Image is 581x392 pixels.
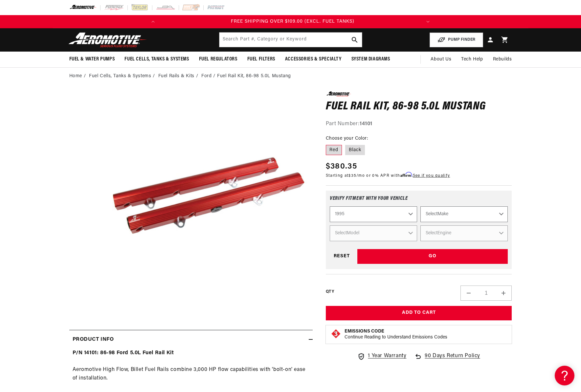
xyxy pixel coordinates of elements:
li: Fuel Rail Kit, 86-98 5.0L Mustang [217,73,291,80]
a: Home [69,73,82,80]
span: FREE SHIPPING OVER $109.00 (EXCL. FUEL TANKS) [231,19,354,24]
span: Tech Help [461,56,483,63]
span: About Us [431,57,451,62]
span: Fuel Cells, Tanks & Systems [124,56,189,63]
legend: Choose your Color: [326,135,369,142]
span: Rebuilds [493,56,512,63]
summary: Accessories & Specialty [280,52,346,67]
span: 90 Days Return Policy [425,352,480,367]
select: Model [330,225,417,241]
summary: Tech Help [456,52,488,67]
select: Engine [420,225,508,241]
span: Fuel Filters [247,56,275,63]
div: Announcement [162,18,423,25]
button: Translation missing: en.sections.announcements.previous_announcement [146,15,160,28]
summary: System Diagrams [346,52,395,67]
h2: Product Info [73,335,114,344]
summary: Rebuilds [488,52,517,67]
h1: Fuel Rail Kit, 86-98 5.0L Mustang [326,102,512,112]
button: Add to Cart [326,306,512,321]
button: PUMP FINDER [430,33,483,47]
summary: Fuel Cells, Tanks & Systems [120,52,194,67]
a: 1 Year Warranty [357,352,406,360]
span: Affirm [400,172,412,177]
button: search button [347,33,362,47]
strong: Emissions Code [345,329,384,334]
p: Starting at /mo or 0% APR with . [326,173,450,179]
slideshow-component: Translation missing: en.sections.announcements.announcement_bar [53,15,528,28]
a: See if you qualify - Learn more about Affirm Financing (opens in modal) [413,174,450,178]
button: Translation missing: en.sections.announcements.next_announcement [421,15,435,28]
li: Fuel Cells, Tanks & Systems [89,73,157,80]
select: Make [420,206,508,222]
p: Continue Reading to Understand Emissions Codes [345,334,447,340]
label: QTY [326,289,334,295]
a: About Us [426,52,456,67]
button: Emissions CodeContinue Reading to Understand Emissions Codes [345,329,447,340]
nav: breadcrumbs [69,73,512,80]
span: Accessories & Specialty [285,56,342,63]
span: $35 [348,174,356,178]
summary: Fuel Regulators [194,52,242,67]
summary: Fuel & Water Pumps [64,52,120,67]
a: 90 Days Return Policy [414,352,480,367]
label: Red [326,145,342,155]
select: Year [330,206,417,222]
input: Search by Part Number, Category or Keyword [219,33,362,47]
a: Ford [201,73,212,80]
div: Reset [330,249,354,264]
strong: P/N 14101: 86-98 Ford 5.0L Fuel Rail Kit [73,350,174,356]
img: Emissions code [331,329,341,339]
span: Fuel Regulators [199,56,237,63]
div: 2 of 2 [162,18,423,25]
span: Fuel & Water Pumps [69,56,115,63]
div: Part Number: [326,120,512,128]
span: 1 Year Warranty [368,352,406,360]
span: System Diagrams [351,56,390,63]
label: Black [345,145,365,155]
summary: Product Info [69,330,313,349]
a: Fuel Rails & Kits [158,73,194,80]
media-gallery: Gallery Viewer [69,91,313,316]
img: Aeromotive [67,32,149,48]
div: Verify fitment with your vehicle [330,196,508,206]
span: $380.35 [326,161,357,173]
strong: 14101 [360,121,372,127]
summary: Fuel Filters [242,52,280,67]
